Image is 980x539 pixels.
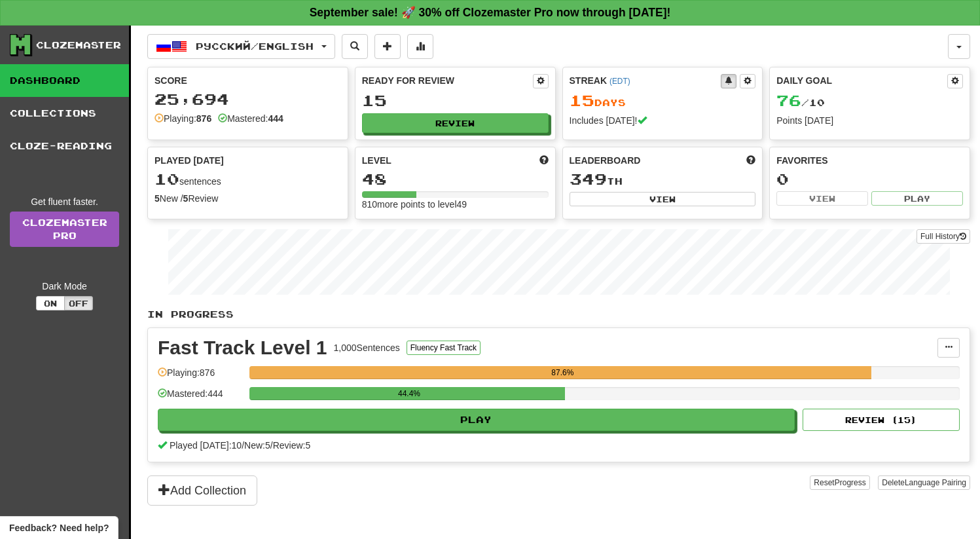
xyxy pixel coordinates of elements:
span: Open feedback widget [9,521,109,534]
p: In Progress [147,308,970,321]
div: 1,000 Sentences [334,341,400,354]
button: View [776,191,868,206]
button: Review (15) [803,409,960,431]
div: Get fluent faster. [10,195,119,208]
button: View [570,192,756,206]
div: th [570,171,756,188]
span: / [270,440,273,451]
span: Language Pairing [905,478,966,487]
a: ClozemasterPro [10,212,119,247]
a: (EDT) [609,77,630,86]
div: Mastered: 444 [158,387,243,409]
span: 15 [570,91,594,109]
div: 44.4% [253,387,564,400]
div: 0 [776,171,963,187]
button: Search sentences [342,34,368,59]
span: Played [DATE]: 10 [170,440,242,451]
button: DeleteLanguage Pairing [878,475,970,490]
strong: September sale! 🚀 30% off Clozemaster Pro now through [DATE]! [310,6,671,19]
button: Play [158,409,795,431]
button: ResetProgress [810,475,869,490]
span: Русский / English [196,41,314,52]
div: Playing: 876 [158,366,243,388]
div: sentences [154,171,341,188]
div: Score [154,74,341,87]
span: This week in points, UTC [746,154,755,167]
div: 810 more points to level 49 [362,198,549,211]
div: 25,694 [154,91,341,107]
div: Playing: [154,112,211,125]
div: Streak [570,74,721,87]
strong: 444 [268,113,283,124]
strong: 5 [154,193,160,204]
div: Ready for Review [362,74,533,87]
span: Leaderboard [570,154,641,167]
div: Day s [570,92,756,109]
button: Fluency Fast Track [407,341,481,355]
span: 10 [154,170,179,188]
div: Dark Mode [10,280,119,293]
div: Clozemaster [36,39,121,52]
div: 48 [362,171,549,187]
strong: 876 [196,113,211,124]
span: Score more points to level up [539,154,549,167]
div: Daily Goal [776,74,947,88]
span: Level [362,154,391,167]
strong: 5 [183,193,189,204]
button: Off [64,296,93,310]
div: 87.6% [253,366,871,379]
span: 76 [776,91,801,109]
button: More stats [407,34,433,59]
span: Played [DATE] [154,154,224,167]
button: Play [871,191,963,206]
button: Add sentence to collection [374,34,401,59]
button: Add Collection [147,475,257,506]
span: / [242,440,244,451]
div: Mastered: [218,112,283,125]
button: Review [362,113,549,133]
div: Favorites [776,154,963,167]
div: New / Review [154,192,341,205]
button: Русский/English [147,34,335,59]
button: Full History [916,229,970,244]
span: New: 5 [244,440,270,451]
span: 349 [570,170,607,188]
span: / 10 [776,97,825,108]
button: On [36,296,65,310]
div: Points [DATE] [776,114,963,127]
div: Includes [DATE]! [570,114,756,127]
div: 15 [362,92,549,109]
div: Fast Track Level 1 [158,338,327,358]
span: Progress [835,478,866,487]
span: Review: 5 [273,440,311,451]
